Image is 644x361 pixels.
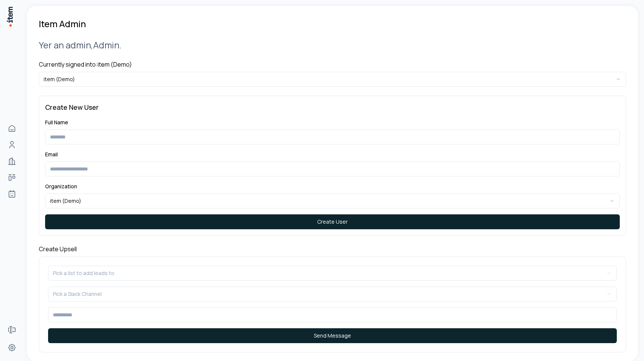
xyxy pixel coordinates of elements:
[45,102,620,112] h3: Create New User
[45,183,77,190] label: Organization
[4,121,19,136] a: Home
[4,170,19,185] a: Deals
[6,6,13,27] img: Item Brain Logo
[4,137,19,152] a: People
[39,60,626,69] h4: Currently signed into: item (Demo)
[4,340,19,355] a: Settings
[39,39,626,51] h2: Yer an admin, Admin .
[45,119,68,126] label: Full Name
[39,245,626,253] h4: Create Upsell
[39,18,86,30] h1: Item Admin
[45,214,620,229] button: Create User
[4,322,19,337] a: Forms
[4,186,19,201] a: Agents
[45,151,58,158] label: Email
[48,328,617,343] button: Send Message
[4,154,19,169] a: Companies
